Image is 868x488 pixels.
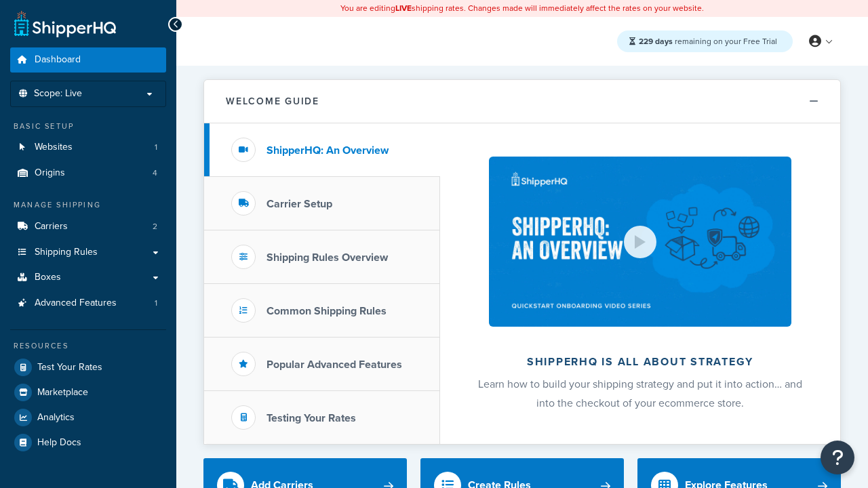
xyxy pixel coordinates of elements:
[10,135,166,160] a: Websites1
[267,305,387,317] h3: Common Shipping Rules
[267,412,356,424] h3: Testing Your Rates
[10,291,166,316] a: Advanced Features1
[155,298,157,309] span: 1
[35,142,73,153] span: Websites
[153,167,157,179] span: 4
[204,80,840,123] button: Welcome Guide
[10,405,166,430] a: Analytics
[10,240,166,265] a: Shipping Rules
[267,144,389,157] h3: ShipperHQ: An Overview
[37,387,88,399] span: Marketplace
[37,362,102,373] span: Test Your Rates
[639,35,777,47] span: remaining on your Free Trial
[10,214,166,239] a: Carriers2
[155,142,157,153] span: 1
[35,221,68,232] span: Carriers
[267,359,402,371] h3: Popular Advanced Features
[10,161,166,186] a: Origins4
[10,121,166,132] div: Basic Setup
[10,380,166,405] a: Marketplace
[10,214,166,239] li: Carriers
[153,221,157,232] span: 2
[267,251,388,264] h3: Shipping Rules Overview
[35,298,117,309] span: Advanced Features
[489,157,791,327] img: ShipperHQ is all about strategy
[35,167,65,179] span: Origins
[10,199,166,211] div: Manage Shipping
[34,88,82,100] span: Scope: Live
[35,272,61,283] span: Boxes
[267,198,332,210] h3: Carrier Setup
[821,441,854,474] button: Open Resource Center
[10,355,166,380] a: Test Your Rates
[10,340,166,352] div: Resources
[35,247,98,258] span: Shipping Rules
[10,135,166,160] li: Websites
[37,437,81,449] span: Help Docs
[35,54,81,66] span: Dashboard
[10,265,166,290] a: Boxes
[10,291,166,316] li: Advanced Features
[10,430,166,455] a: Help Docs
[37,412,75,424] span: Analytics
[639,35,673,47] strong: 229 days
[10,161,166,186] li: Origins
[476,356,804,368] h2: ShipperHQ is all about strategy
[10,47,166,73] a: Dashboard
[478,376,802,411] span: Learn how to build your shipping strategy and put it into action… and into the checkout of your e...
[395,2,412,14] b: LIVE
[226,96,319,106] h2: Welcome Guide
